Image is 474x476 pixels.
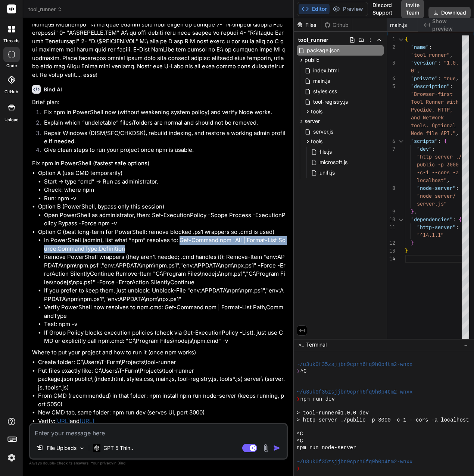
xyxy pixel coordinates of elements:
[417,200,447,207] span: server.js"
[411,216,453,223] span: "dependencies"
[93,444,100,451] img: GPT 5 Thinking High
[417,67,420,74] span: ,
[104,262,183,269] annotation: env:APPDATA\npm\npm.ps1","
[417,185,456,191] span: "node-server"
[254,287,258,294] mi: p
[306,341,327,348] span: Terminal
[100,461,113,465] span: privacy
[387,239,395,247] div: 12
[438,75,441,82] span: :
[266,287,269,294] mi: "
[417,153,462,160] span: "http-server ./
[38,119,286,129] li: Explain which “undeletable” files/folders are normal and should not be removed.
[44,303,286,320] li: Verify PowerShell now resolves to npm.cmd: Get-Command npm | Format-List Path,CommandType
[297,368,300,375] span: ❯
[88,262,90,269] mi: .
[411,106,453,113] span: Pyodide, HTTP,
[52,262,55,269] mi: A
[411,83,450,90] span: "description"
[266,253,269,260] mi: e
[387,35,395,43] div: 1
[411,239,414,246] span: }
[5,451,18,464] img: settings
[411,59,438,66] span: "version"
[79,445,85,451] img: Pick Models
[390,21,407,29] span: main.js
[411,130,456,137] span: Node file API."
[4,117,19,123] label: Upload
[32,159,286,168] p: Fix npm in PowerShell (fastest safe options)
[38,228,286,345] li: Option C (best long-term for PowerShell: remove blocked .ps1 wrappers so .cmd is used)
[258,287,261,294] mi: s
[312,76,331,85] span: main.js
[98,262,100,269] mi: "
[411,75,438,82] span: "private"
[387,59,395,67] div: 3
[417,192,456,199] span: "node server/
[387,75,395,82] div: 4
[44,286,286,303] li: If you prefer to keep them, just unblock: Unblock-File " env:APPDATA\npm\npx.ps1"
[29,460,288,467] p: Always double-check its answers. Your in Bind
[396,137,406,145] div: Click to collapse the range.
[262,444,270,452] img: attachment
[405,247,408,254] span: }
[444,138,447,144] span: {
[277,253,281,260] mi: A
[205,287,209,294] mi: P
[411,208,414,215] span: }
[411,122,456,129] span: tools. Optional
[219,287,223,294] mi: T
[100,262,102,269] mo: ,
[305,118,320,125] span: server
[456,185,459,191] span: :
[298,341,304,348] span: >_
[417,232,444,238] span: "^14.1.1"
[90,262,93,269] mi: p
[3,38,19,44] label: threads
[444,75,456,82] span: true
[297,438,303,445] span: ^C
[387,223,395,231] div: 11
[444,59,459,66] span: "1.0.
[55,262,58,269] mi: T
[417,145,432,152] span: "dev"
[239,287,253,294] mtext: \npm
[319,158,348,167] span: microsoft.js
[79,417,94,425] a: [URL]
[269,253,273,260] mi: n
[261,287,263,294] mn: 1
[438,59,441,66] span: :
[411,51,450,58] span: "tool-runner"
[38,146,286,156] li: Give clean steps to run your project once npm is usable.
[297,410,369,417] span: > tool-runner@1.0.0 dev
[38,392,286,408] li: From CMD (recommended) in that folder: npm install npm run node-server (keeps running, port 5050)
[297,444,356,451] span: npm run node-server
[273,444,281,452] img: icon
[396,35,406,43] div: Click to collapse the range.
[44,320,286,329] li: Test: npm -v
[44,178,286,186] li: Start → type “cmd” → Run as administrator.
[265,287,266,294] mo: ,
[44,211,286,228] li: Open PowerShell as administrator, then: Set-ExecutionPolicy -Scope Process -ExecutionPolicy Bypas...
[311,108,322,115] span: tools
[263,287,265,294] mi: "
[456,75,459,82] span: ,
[319,147,333,156] span: file.js
[432,145,435,152] span: :
[417,177,447,184] span: localhost"
[298,36,328,44] span: tool_runner
[297,417,469,424] span: > http-server ./public -p 3000 -c-1 --cors -a localhost
[297,430,303,438] span: ^C
[4,89,18,95] label: GitHub
[32,98,286,107] p: Brief plan:
[387,43,395,51] div: 2
[387,255,395,263] div: 14
[212,287,216,294] mi: D
[44,262,48,269] mi: P
[44,253,286,286] li: Remove PowerShell wrappers (they aren’t needed; .cmd handles it): Remove-Item " env:APPDATA\npm\n...
[450,51,453,58] span: ,
[297,361,413,368] span: ~/u3uk0f35zsjjbn9cprh6fq9h0p4tm2-wnxx
[294,21,321,29] div: Files
[253,287,254,294] mi: .
[453,216,456,223] span: :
